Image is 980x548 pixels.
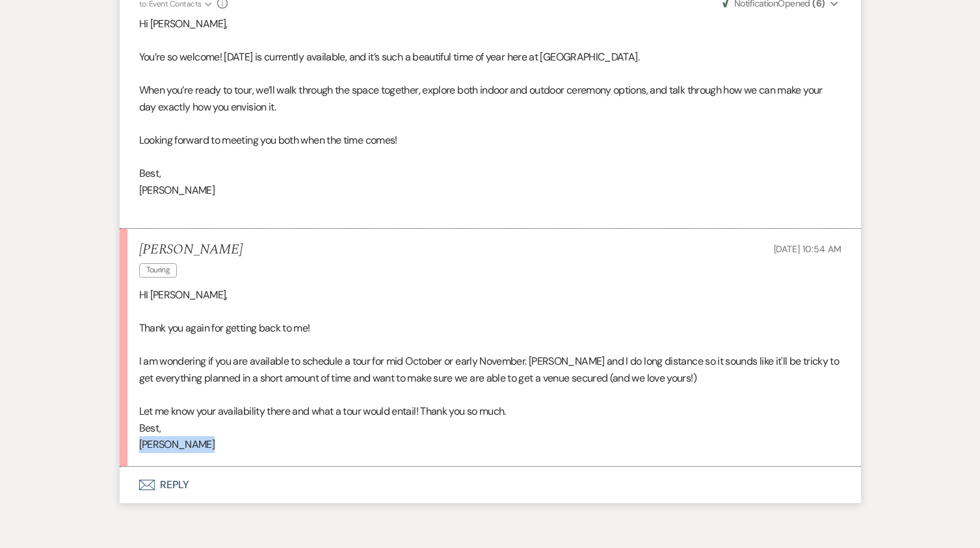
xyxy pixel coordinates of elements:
[139,420,841,437] p: Best,
[774,243,841,255] span: [DATE] 10:54 AM
[139,182,841,199] p: [PERSON_NAME]
[139,165,841,182] p: Best,
[139,320,841,337] p: Thank you again for getting back to me!
[139,82,841,115] p: When you’re ready to tour, we’ll walk through the space together, explore both indoor and outdoor...
[120,467,861,503] button: Reply
[139,49,841,66] p: You’re so welcome! [DATE] is currently available, and it’s such a beautiful time of year here at ...
[139,403,841,420] p: Let me know your availability there and what a tour would entail! Thank you so much.
[139,242,243,258] h5: [PERSON_NAME]
[139,263,178,277] span: Touring
[139,16,841,33] p: Hi [PERSON_NAME],
[139,287,841,304] p: HI [PERSON_NAME],
[139,436,841,453] p: [PERSON_NAME]
[139,353,841,386] p: I am wondering if you are available to schedule a tour for mid October or early November. [PERSON...
[139,132,841,149] p: Looking forward to meeting you both when the time comes!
